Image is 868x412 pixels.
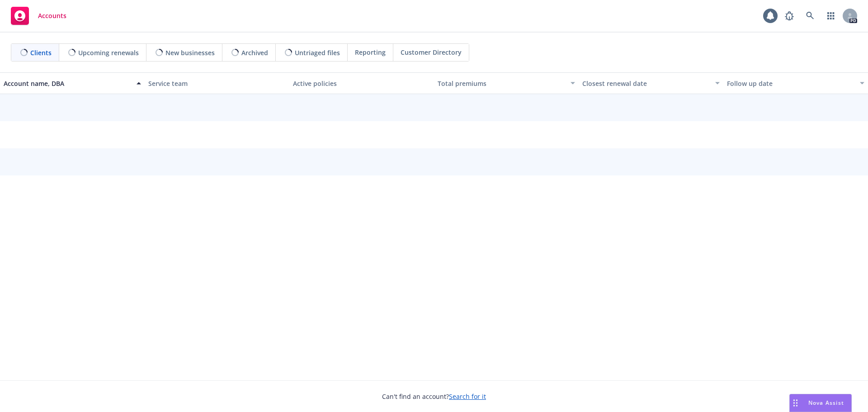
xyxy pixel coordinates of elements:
a: Switch app [822,7,840,25]
button: Total premiums [434,72,579,94]
a: Accounts [7,3,70,28]
span: Accounts [38,12,66,19]
a: Report a Bug [780,7,798,25]
span: Can't find an account? [382,392,486,401]
button: Closest renewal date [579,72,723,94]
span: Customer Directory [401,47,462,57]
span: Clients [30,48,52,57]
span: Untriaged files [295,48,340,57]
span: Nova Assist [808,399,844,407]
a: Search for it [449,392,486,401]
div: Total premiums [438,79,565,88]
button: Service team [145,72,289,94]
div: Service team [148,79,286,88]
span: Archived [241,48,268,57]
button: Active policies [289,72,434,94]
div: Drag to move [790,394,801,412]
div: Active policies [293,79,430,88]
button: Follow up date [723,72,868,94]
span: Reporting [355,47,386,57]
a: Search [801,7,819,25]
div: Account name, DBA [4,79,131,88]
span: New businesses [165,48,215,57]
div: Closest renewal date [582,79,710,88]
div: Follow up date [727,79,854,88]
span: Upcoming renewals [78,48,139,57]
button: Nova Assist [789,394,852,412]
